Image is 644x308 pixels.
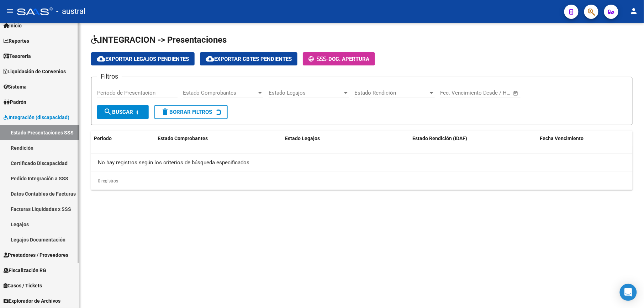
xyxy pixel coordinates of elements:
span: Estado Legajos [269,90,343,96]
input: Fecha inicio [440,90,469,96]
span: Liquidación de Convenios [4,68,66,75]
span: Prestadores / Proveedores [4,251,68,259]
span: Integración (discapacidad) [4,113,69,121]
span: INTEGRACION -> Presentaciones [91,35,227,45]
h3: Filtros [97,71,122,81]
mat-icon: person [630,7,638,15]
span: Fiscalización RG [4,266,46,274]
button: Exportar Legajos Pendientes [91,52,195,65]
span: Estado Legajos [285,136,320,141]
input: Fecha fin [475,90,510,96]
datatable-header-cell: Estado Comprobantes [155,131,282,146]
button: Buscar [97,105,149,119]
span: Padrón [4,98,26,106]
button: Open calendar [512,89,520,97]
mat-icon: cloud_download [97,54,105,63]
span: Estado Comprobantes [158,136,208,141]
datatable-header-cell: Fecha Vencimiento [537,131,633,146]
span: Casos / Tickets [4,282,42,290]
span: Reportes [4,37,29,45]
div: 0 registros [91,172,633,190]
div: Open Intercom Messenger [620,284,637,301]
span: Exportar Cbtes Pendientes [206,56,292,62]
span: Estado Comprobantes [183,90,257,96]
span: Borrar Filtros [161,109,212,115]
mat-icon: search [104,107,112,116]
span: - austral [56,4,85,19]
span: Buscar [104,109,133,115]
span: Exportar Legajos Pendientes [97,56,189,62]
span: - [308,56,328,62]
span: Inicio [4,22,22,30]
span: Estado Rendición (IDAF) [412,136,467,141]
div: No hay registros según los criterios de búsqueda especificados [91,154,633,172]
button: Borrar Filtros [154,105,228,119]
mat-icon: cloud_download [206,54,214,63]
span: Doc. Apertura [328,56,369,62]
datatable-header-cell: Estado Legajos [282,131,410,146]
span: Fecha Vencimiento [540,136,584,141]
button: -Doc. Apertura [303,52,375,65]
mat-icon: menu [6,7,14,15]
span: Sistema [4,83,27,91]
button: Exportar Cbtes Pendientes [200,52,297,65]
datatable-header-cell: Estado Rendición (IDAF) [410,131,537,146]
span: Estado Rendición [354,90,428,96]
datatable-header-cell: Periodo [91,131,155,146]
span: Tesorería [4,52,31,60]
span: Periodo [94,136,112,141]
mat-icon: delete [161,107,169,116]
span: Explorador de Archivos [4,297,60,305]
